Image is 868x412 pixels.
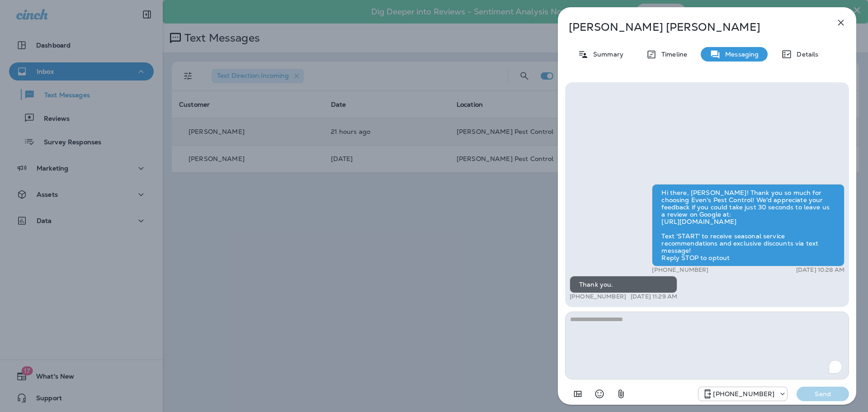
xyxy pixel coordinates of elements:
[721,51,759,58] p: Messaging
[652,184,844,266] div: Hi there, [PERSON_NAME]! Thank you so much for choosing Even's Pest Control! We'd appreciate your...
[657,51,687,58] p: Timeline
[698,388,787,399] div: +1 (920) 547-9226
[713,390,774,398] p: [PHONE_NUMBER]
[589,51,623,58] p: Summary
[570,276,677,293] div: Thank you.
[570,293,626,300] p: [PHONE_NUMBER]
[569,21,816,33] p: [PERSON_NAME] [PERSON_NAME]
[631,293,677,300] p: [DATE] 11:29 AM
[590,385,609,403] button: Select an emoji
[792,51,818,58] p: Details
[652,266,708,274] p: [PHONE_NUMBER]
[796,266,844,274] p: [DATE] 10:28 AM
[569,385,587,403] button: Add in a premade template
[565,312,849,379] textarea: To enrich screen reader interactions, please activate Accessibility in Grammarly extension settings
